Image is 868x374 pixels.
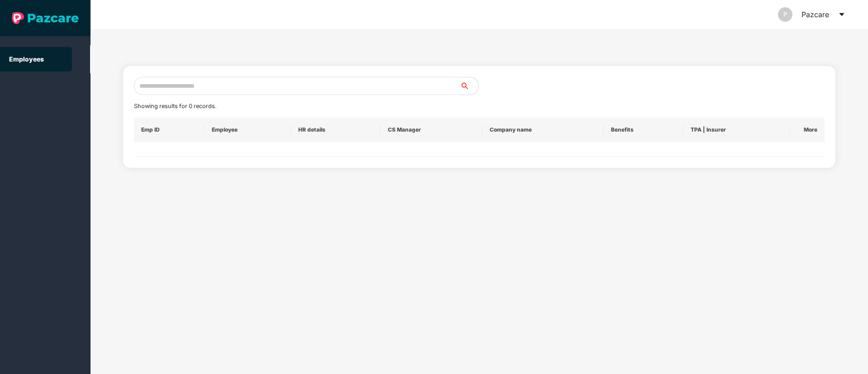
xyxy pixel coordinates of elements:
[205,118,291,142] th: Employee
[790,118,825,142] th: More
[460,82,478,90] span: search
[838,11,845,18] span: caret-down
[604,118,683,142] th: Benefits
[783,7,787,22] span: P
[381,118,482,142] th: CS Manager
[291,118,380,142] th: HR details
[683,118,790,142] th: TPA | Insurer
[460,77,479,95] button: search
[134,103,216,109] span: Showing results for 0 records.
[9,55,44,63] a: Employees
[134,118,205,142] th: Emp ID
[482,118,604,142] th: Company name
